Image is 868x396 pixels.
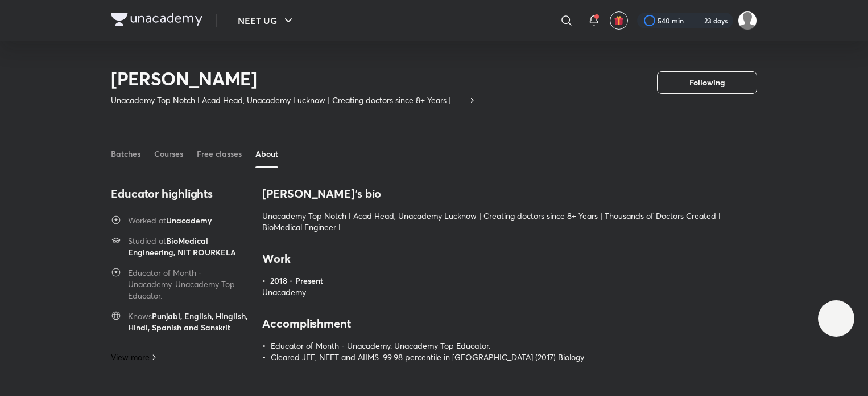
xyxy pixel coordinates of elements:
div: About [255,148,278,160]
p: Unacademy [262,287,757,298]
p: Educator of Month - Unacademy. Unacademy Top Educator. [128,267,235,301]
a: Courses [154,140,183,168]
h4: Work [262,251,757,266]
p: Knows [128,311,152,321]
button: Following [657,71,757,94]
h6: • 2018 - Present [262,275,757,287]
img: streak [691,15,702,26]
h4: [PERSON_NAME] 's bio [262,186,757,201]
div: Batches [111,148,140,160]
a: Company Logo [111,13,202,29]
h6: Punjabi, English, Hinglish, Hindi, Spanish and Sanskrit [128,311,249,333]
a: About [255,140,278,168]
div: Free classes [197,148,242,160]
p: Studied at [128,235,166,246]
a: Free classes [197,140,242,168]
p: Worked at [128,215,166,226]
button: avatar [610,11,628,30]
a: Batches [111,140,140,168]
h2: [PERSON_NAME] [111,67,477,90]
p: Educator of Month - Unacademy. Unacademy Top Educator. [271,340,490,352]
div: Courses [154,148,183,160]
p: Unacademy Top Notch I Acad Head, Unacademy Lucknow | Creating doctors since 8+ Years | Thousands ... [262,210,757,233]
img: ttu [829,312,843,325]
p: View more [111,352,150,363]
span: Following [689,77,725,88]
h4: Accomplishment [262,316,757,331]
img: surabhi [738,11,757,30]
button: NEET UG [231,9,302,32]
h4: Educator highlights [111,186,249,201]
img: avatar [614,15,624,26]
p: Cleared JEE, NEET and AIIMS. 99.98 percentile in [GEOGRAPHIC_DATA] (2017) Biology [271,352,584,363]
h6: Unacademy [128,215,212,226]
h6: BioMedical Engineering, NIT ROURKELA [128,235,249,258]
p: Unacademy Top Notch I Acad Head, Unacademy Lucknow | Creating doctors since 8+ Years | Thousands ... [111,95,468,106]
img: Company Logo [111,13,202,26]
